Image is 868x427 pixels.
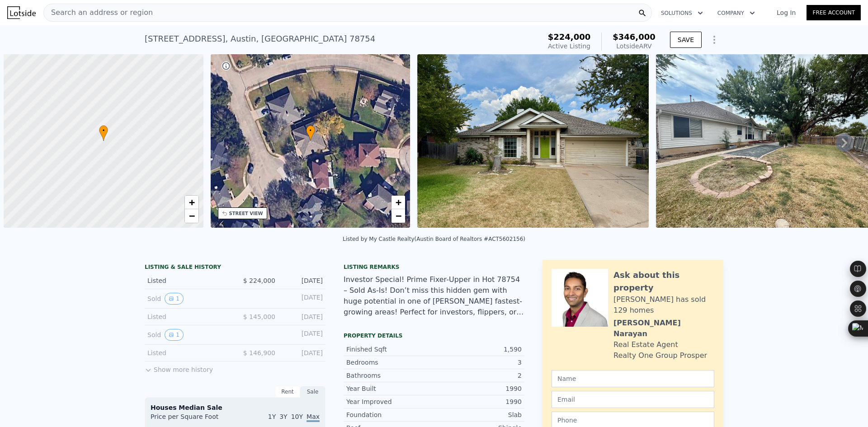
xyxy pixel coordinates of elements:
span: − [396,210,401,221]
span: $ 224,000 [243,277,275,284]
div: STREET VIEW [229,210,263,217]
button: View historical data [165,293,184,305]
button: View historical data [165,329,184,341]
span: − [189,210,194,221]
img: Lotside [7,6,36,19]
div: • [306,125,315,141]
button: SAVE [670,32,702,48]
div: Real Estate Agent [613,339,678,350]
button: Company [710,5,762,21]
a: Zoom in [392,196,405,209]
div: Finished Sqft [346,345,434,354]
div: Price per Square Foot [151,412,235,427]
div: [STREET_ADDRESS] , Austin , [GEOGRAPHIC_DATA] 78754 [145,33,375,45]
span: • [306,127,315,135]
div: Slab [434,410,522,419]
span: 1Y [268,413,276,420]
div: Realty One Group Prosper [613,350,707,361]
a: Zoom in [185,196,198,209]
div: • [99,125,108,141]
div: Sold [147,329,228,341]
a: Zoom out [185,209,198,223]
div: [PERSON_NAME] has sold 129 homes [613,294,714,316]
div: Rent [275,386,300,398]
div: Sold [147,293,228,305]
div: [DATE] [283,276,323,285]
button: Solutions [654,5,710,21]
input: Email [552,391,714,408]
div: 1990 [434,397,522,406]
div: [DATE] [283,293,323,305]
span: • [99,127,108,135]
a: Free Account [807,5,861,20]
div: Listed [147,276,228,285]
div: Listed by My Castle Realty (Austin Board of Realtors #ACT5602156) [343,236,525,242]
a: Zoom out [392,209,405,223]
div: LISTING & SALE HISTORY [145,263,325,272]
div: Year Improved [346,397,434,406]
div: Houses Median Sale [151,403,320,412]
div: Bedrooms [346,358,434,367]
span: 3Y [279,413,287,420]
span: 10Y [291,413,303,420]
div: Ask about this property [613,269,714,294]
button: Show more history [145,361,213,374]
div: Listing remarks [344,263,524,271]
button: Show Options [705,31,723,49]
a: Log In [766,8,807,17]
div: [DATE] [283,312,323,321]
div: Listed [147,312,228,321]
div: 1990 [434,384,522,393]
div: 3 [434,358,522,367]
div: Property details [344,332,524,339]
div: [PERSON_NAME] Narayan [613,318,714,339]
div: Lotside ARV [613,42,656,51]
div: 2 [434,371,522,380]
div: Listed [147,348,228,357]
div: 1,590 [434,345,522,354]
input: Name [552,370,714,387]
div: Foundation [346,410,434,419]
div: Year Built [346,384,434,393]
span: $ 145,000 [243,313,275,320]
div: Sale [300,386,325,398]
img: Sale: 169740432 Parcel: 100956627 [417,54,649,228]
span: + [396,197,401,208]
div: [DATE] [283,329,323,341]
div: Investor Special! Prime Fixer-Upper in Hot 78754 – Sold As-Is! Don’t miss this hidden gem with hu... [344,274,524,318]
span: + [189,197,194,208]
span: $224,000 [548,32,591,42]
span: Active Listing [548,42,590,50]
span: $346,000 [613,32,656,42]
span: Search an address or region [44,7,153,18]
div: [DATE] [283,348,323,357]
div: Bathrooms [346,371,434,380]
span: Max [307,413,320,422]
span: $ 146,900 [243,349,275,357]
